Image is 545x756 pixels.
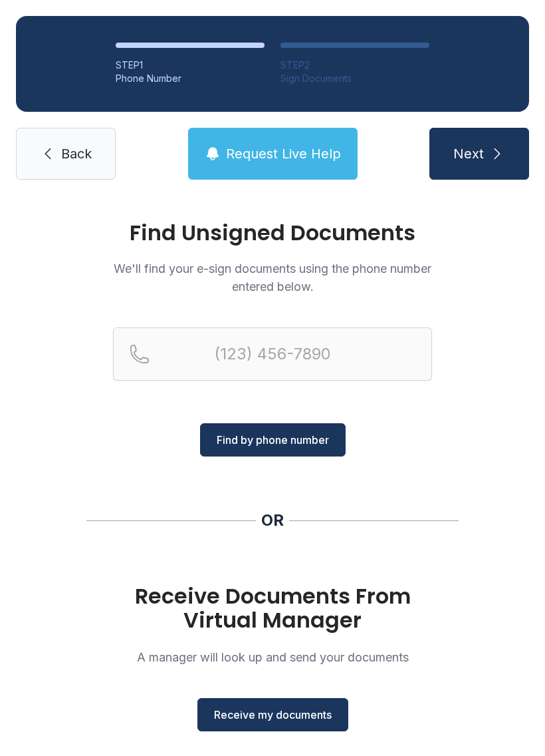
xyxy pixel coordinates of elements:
[280,59,429,72] div: STEP 2
[453,144,484,163] span: Next
[280,72,429,85] div: Sign Documents
[113,327,432,381] input: Reservation phone number
[214,707,332,723] span: Receive my documents
[61,144,92,163] span: Back
[113,584,432,632] h1: Receive Documents From Virtual Manager
[113,648,432,666] p: A manager will look up and send your documents
[226,144,341,163] span: Request Live Help
[116,59,265,72] div: STEP 1
[261,510,284,531] div: OR
[116,72,265,85] div: Phone Number
[113,260,432,295] p: We'll find your e-sign documents using the phone number entered below.
[113,222,432,244] h1: Find Unsigned Documents
[217,432,329,448] span: Find by phone number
